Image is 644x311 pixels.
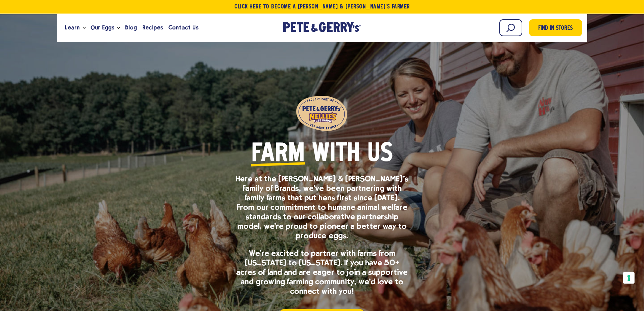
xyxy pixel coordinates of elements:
a: Recipes [140,19,166,37]
a: Contact Us [166,19,201,37]
button: Your consent preferences for tracking technologies [623,272,635,284]
span: Blog [125,23,137,32]
button: Open the dropdown menu for Learn [82,27,86,29]
span: Farm [251,142,305,167]
input: Search [499,19,522,36]
a: Our Eggs [88,19,117,37]
span: Us [367,142,393,167]
span: Learn [65,23,80,32]
span: Recipes [142,23,163,32]
p: We’re excited to partner with farms from [US_STATE] to [US_STATE]. If you have 50+ acres of land ... [235,248,408,296]
a: Find in Stores [529,19,582,36]
span: with [312,142,360,167]
span: Our Eggs [91,23,114,32]
a: Learn [62,19,82,37]
p: Here at the [PERSON_NAME] & [PERSON_NAME]’s Family of Brands, we’ve been partnering with family f... [235,174,408,240]
button: Open the dropdown menu for Our Eggs [117,27,120,29]
span: Contact Us [168,23,198,32]
span: Find in Stores [538,24,573,33]
a: Blog [122,19,140,37]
